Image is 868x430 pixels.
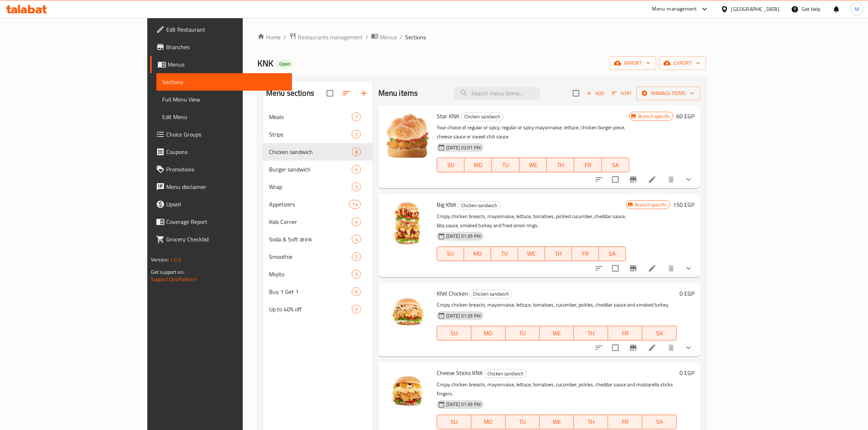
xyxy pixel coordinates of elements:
[506,415,540,429] button: TU
[608,340,623,355] span: Select to update
[352,288,361,295] span: 0
[298,33,363,42] span: Restaurants management
[542,328,571,339] span: WE
[166,235,287,244] span: Grocery Checklist
[659,56,706,70] button: export
[352,236,361,243] span: 4
[437,246,464,261] button: SU
[491,246,518,261] button: TU
[352,253,361,260] span: 2
[151,255,169,264] span: Version:
[150,56,292,73] a: Menus
[607,88,637,99] span: Sort items
[349,200,361,209] div: items
[352,235,361,244] div: items
[168,60,287,69] span: Menus
[289,32,363,42] a: Restaurants management
[378,88,418,99] h2: Menu items
[166,25,287,34] span: Edit Restaurant
[611,417,639,427] span: FR
[322,86,338,101] span: Select all sections
[269,147,352,156] div: Chicken sandwich
[352,114,361,121] span: 7
[484,370,526,378] span: Chicken sandwich
[855,5,859,13] span: M
[608,261,623,276] span: Select to update
[151,275,197,284] a: Support.OpsPlatform
[440,328,468,339] span: SU
[684,264,693,273] svg: Show Choices
[547,158,574,172] button: TH
[474,417,503,427] span: MO
[470,290,512,298] span: Chicken sandwich
[166,130,287,139] span: Choice Groups
[584,88,607,99] button: Add
[150,38,292,56] a: Branches
[263,126,373,143] div: Strips2
[492,158,519,172] button: TU
[263,143,373,161] div: Chicken sandwich8
[352,131,361,138] span: 2
[166,165,287,174] span: Promotions
[150,230,292,248] a: Grocery Checklist
[624,171,642,188] button: Branch-specific-item
[257,32,706,42] nav: breadcrumb
[680,288,694,299] h6: 0 EGP
[467,160,489,170] span: MO
[610,56,656,70] button: import
[384,200,431,246] img: Big KNK
[550,160,571,170] span: TH
[584,88,607,99] span: Add item
[645,417,674,427] span: SA
[680,339,697,356] button: show more
[577,417,605,427] span: TH
[608,326,642,340] button: FR
[352,218,361,225] span: 4
[269,287,352,296] div: Buy 1 Get 1
[355,84,373,102] button: Add section
[263,265,373,283] div: Mojito3
[521,248,542,259] span: WE
[269,270,352,279] span: Mojito
[590,260,608,277] button: sort-choices
[437,326,471,340] button: SU
[437,212,626,230] p: Crispy chicken breasts, mayonnaise, lettuce, tomatoes, pickled cucumber, cheddar sauce, bbq sauce...
[540,326,574,340] button: WE
[548,248,569,259] span: TH
[461,113,503,121] div: Chicken sandwich
[263,230,373,248] div: Soda & Soft drink4
[637,87,700,100] button: Manage items
[471,415,506,429] button: MO
[684,175,693,184] svg: Show Choices
[437,158,464,172] button: SU
[648,343,657,352] a: Edit menu item
[610,88,634,99] button: Sort
[162,95,287,104] span: Full Menu View
[572,246,599,261] button: FR
[471,326,506,340] button: MO
[269,130,352,139] div: Strips
[731,5,779,13] div: [GEOGRAPHIC_DATA]
[269,165,352,174] span: Burger sandwich
[437,300,677,309] p: Crispy chicken breasts, mayonnaise, lettuce, tomatoes, cucumber, pickles, cheddar sauce and smoke...
[269,217,352,226] span: Kids Corner
[454,87,540,100] input: search
[151,267,184,277] span: Get support on:
[605,160,626,170] span: SA
[269,305,352,313] span: Up to 40% off
[437,288,468,299] span: KNK Chicken
[642,326,677,340] button: SA
[166,182,287,191] span: Menu disclaimer
[352,270,361,279] div: items
[506,326,540,340] button: TU
[352,217,361,226] div: items
[608,415,642,429] button: FR
[366,33,368,42] li: /
[590,339,608,356] button: sort-choices
[602,248,623,259] span: SA
[632,201,670,208] span: Branch specific
[352,287,361,296] div: items
[263,248,373,265] div: Smoothie2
